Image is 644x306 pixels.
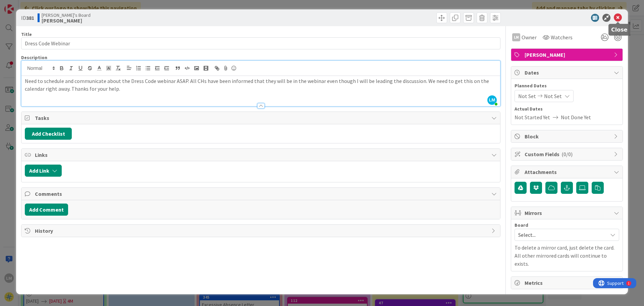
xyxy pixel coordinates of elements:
[551,33,573,41] span: Watchers
[525,69,610,77] span: Dates
[525,168,610,176] span: Attachments
[25,165,62,177] button: Add Link
[525,132,610,140] span: Block
[21,31,32,37] label: Title
[515,223,528,227] span: Board
[525,209,610,217] span: Mirrors
[515,82,619,89] span: Planned Dates
[14,1,31,9] span: Support
[21,54,47,60] span: Description
[25,204,68,216] button: Add Comment
[525,51,610,59] span: [PERSON_NAME]
[42,18,91,23] b: [PERSON_NAME]
[515,105,619,113] span: Actual Dates
[544,92,562,100] span: Not Set
[42,12,91,18] span: [PERSON_NAME]'s Board
[21,14,34,22] span: ID
[561,113,591,121] span: Not Done Yet
[35,151,488,159] span: Links
[525,150,610,158] span: Custom Fields
[35,190,488,198] span: Comments
[518,92,536,100] span: Not Set
[611,27,628,33] h5: Close
[35,227,488,235] span: History
[522,33,537,41] span: Owner
[26,14,34,21] b: 381
[21,37,500,49] input: type card name here...
[487,95,497,105] span: LM
[515,244,619,268] p: To delete a mirror card, just delete the card. All other mirrored cards will continue to exists.
[25,128,72,140] button: Add Checklist
[525,279,610,287] span: Metrics
[25,77,497,92] p: Need to schedule and communicate about the Dress Code webinar ASAP. All CHs have been informed th...
[35,114,488,122] span: Tasks
[512,33,520,41] div: LM
[561,151,573,158] span: ( 0/0 )
[518,230,604,239] span: Select...
[35,3,37,8] div: 1
[515,113,550,121] span: Not Started Yet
